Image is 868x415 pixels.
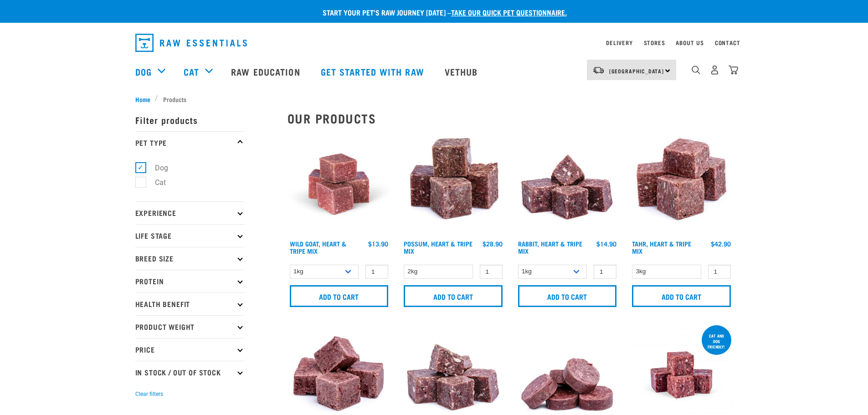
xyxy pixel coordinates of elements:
a: Dog [135,65,152,78]
img: home-icon-1@2x.png [692,66,700,74]
img: Tahr Heart Tripe Mix 01 [630,133,733,236]
a: Vethub [436,53,489,90]
a: Wild Goat, Heart & Tripe Mix [290,242,346,252]
input: Add to cart [632,285,731,307]
p: Experience [135,201,245,224]
img: 1175 Rabbit Heart Tripe Mix 01 [516,133,619,236]
p: In Stock / Out Of Stock [135,361,245,384]
p: Life Stage [135,224,245,247]
span: Home [135,94,150,104]
input: Add to cart [518,285,617,307]
a: take our quick pet questionnaire. [451,10,567,14]
span: [GEOGRAPHIC_DATA] [609,69,664,72]
a: Stores [644,41,665,44]
div: cat and dog friendly! [702,329,731,354]
p: Pet Type [135,131,245,154]
button: Clear filters [135,390,163,398]
a: Rabbit, Heart & Tripe Mix [518,242,582,252]
p: Health Benefit [135,292,245,315]
p: Price [135,338,245,361]
p: Product Weight [135,315,245,338]
p: Breed Size [135,247,245,270]
div: $14.90 [596,240,616,247]
img: home-icon@2x.png [729,65,738,75]
img: user.png [710,65,719,75]
a: About Us [676,41,704,44]
input: Add to cart [290,285,389,307]
a: Possum, Heart & Tripe Mix [404,242,473,252]
h2: Our Products [288,111,733,125]
a: Tahr, Heart & Tripe Mix [632,242,691,252]
a: Home [135,94,155,104]
p: Protein [135,270,245,292]
div: $42.90 [711,240,731,247]
a: Raw Education [222,53,311,90]
input: 1 [708,265,731,279]
img: van-moving.png [592,66,605,74]
div: $13.90 [368,240,388,247]
a: Cat [184,65,199,78]
img: 1067 Possum Heart Tripe Mix 01 [401,133,505,236]
label: Cat [140,177,169,188]
nav: dropdown navigation [128,30,740,56]
input: 1 [480,265,503,279]
img: Raw Essentials Logo [135,34,247,52]
nav: breadcrumbs [135,94,733,104]
div: $28.90 [483,240,503,247]
a: Delivery [606,41,632,44]
a: Get started with Raw [312,53,436,90]
p: Filter products [135,108,245,131]
input: 1 [594,265,616,279]
input: 1 [365,265,388,279]
img: Goat Heart Tripe 8451 [288,133,391,236]
input: Add to cart [404,285,503,307]
a: Contact [715,41,740,44]
label: Dog [140,162,172,174]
